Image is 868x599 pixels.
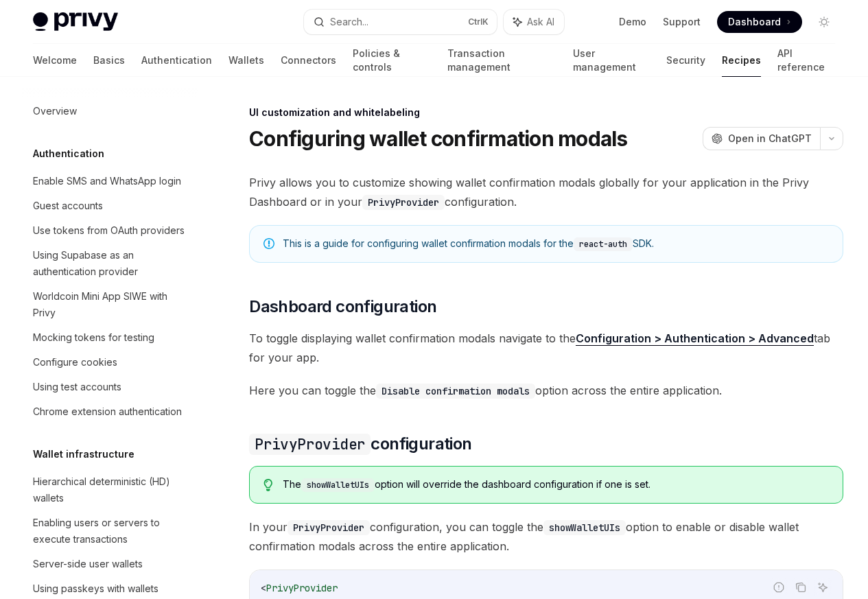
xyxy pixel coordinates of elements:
a: Worldcoin Mini App SIWE with Privy [22,284,198,325]
a: Hierarchical deterministic (HD) wallets [22,469,198,510]
div: Using test accounts [33,379,121,395]
span: < [261,582,266,594]
a: Transaction management [447,44,556,77]
a: Server-side user wallets [22,552,198,576]
div: Hierarchical deterministic (HD) wallets [33,473,189,506]
code: react-auth [574,237,633,251]
button: Ask AI [814,578,832,596]
a: Configuration > Authentication > Advanced [576,331,814,346]
h1: Configuring wallet confirmation modals [249,126,628,151]
code: PrivyProvider [288,520,370,535]
h5: Authentication [33,145,104,162]
a: Demo [619,15,646,29]
span: configuration [249,433,471,455]
a: Dashboard [717,11,802,33]
button: Open in ChatGPT [703,127,820,150]
a: Connectors [281,44,336,77]
a: Policies & controls [353,44,431,77]
code: Disable confirmation modals [376,384,535,399]
span: In your configuration, you can toggle the option to enable or disable wallet confirmation modals ... [249,517,843,556]
a: API reference [777,44,835,77]
a: User management [573,44,650,77]
div: Enabling users or servers to execute transactions [33,515,189,548]
span: PrivyProvider [266,582,338,594]
a: Configure cookies [22,350,198,375]
div: Search... [330,14,368,30]
span: Here you can toggle the option across the entire application. [249,381,843,400]
h5: Wallet infrastructure [33,446,134,462]
div: Guest accounts [33,198,103,214]
div: Server-side user wallets [33,556,143,572]
a: Enable SMS and WhatsApp login [22,169,198,193]
button: Report incorrect code [770,578,788,596]
div: Using passkeys with wallets [33,580,159,597]
span: To toggle displaying wallet confirmation modals navigate to the tab for your app. [249,329,843,367]
div: UI customization and whitelabeling [249,106,843,119]
a: Recipes [722,44,761,77]
a: Overview [22,99,198,124]
button: Ask AI [504,10,564,34]
div: The option will override the dashboard configuration if one is set. [283,478,829,492]
a: Security [666,44,705,77]
button: Toggle dark mode [813,11,835,33]
a: Authentication [141,44,212,77]
span: Ctrl K [468,16,489,27]
a: Wallets [228,44,264,77]
div: Worldcoin Mini App SIWE with Privy [33,288,189,321]
a: Use tokens from OAuth providers [22,218,198,243]
svg: Tip [263,479,273,491]
span: Ask AI [527,15,554,29]
div: Overview [33,103,77,119]
div: Enable SMS and WhatsApp login [33,173,181,189]
a: Guest accounts [22,193,198,218]
a: Mocking tokens for testing [22,325,198,350]
a: Enabling users or servers to execute transactions [22,510,198,552]
div: Use tokens from OAuth providers [33,222,185,239]
a: Basics [93,44,125,77]
span: Privy allows you to customize showing wallet confirmation modals globally for your application in... [249,173,843,211]
div: Chrome extension authentication [33,403,182,420]
div: Mocking tokens for testing [33,329,154,346]
code: PrivyProvider [249,434,371,455]
div: This is a guide for configuring wallet confirmation modals for the SDK. [283,237,829,251]
code: showWalletUIs [543,520,626,535]
a: Support [663,15,701,29]
a: Chrome extension authentication [22,399,198,424]
code: showWalletUIs [301,478,375,492]
span: Open in ChatGPT [728,132,812,145]
div: Using Supabase as an authentication provider [33,247,189,280]
div: Configure cookies [33,354,117,371]
a: Using test accounts [22,375,198,399]
img: light logo [33,12,118,32]
span: Dashboard [728,15,781,29]
code: PrivyProvider [362,195,445,210]
a: Welcome [33,44,77,77]
button: Search...CtrlK [304,10,497,34]
button: Copy the contents from the code block [792,578,810,596]
a: Using Supabase as an authentication provider [22,243,198,284]
svg: Note [263,238,274,249]
span: Dashboard configuration [249,296,436,318]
